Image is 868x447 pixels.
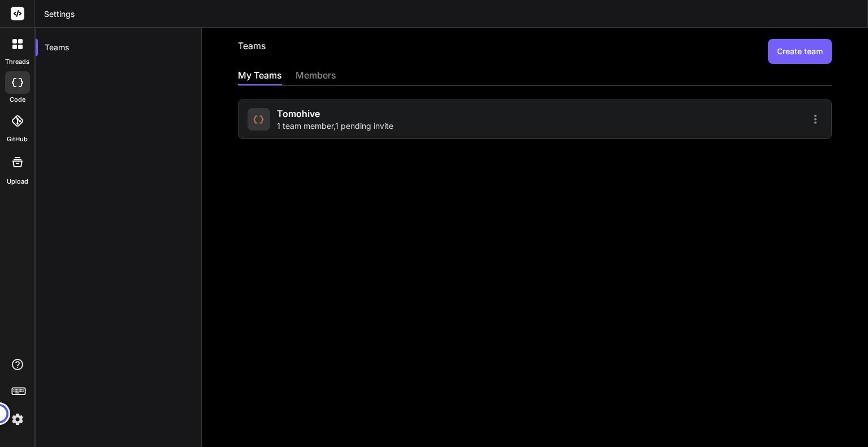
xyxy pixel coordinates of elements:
[277,107,320,120] span: tomohive
[10,95,25,105] label: code
[768,39,832,64] button: Create team
[5,57,29,67] label: threads
[296,68,336,84] div: members
[36,35,201,60] div: Teams
[238,68,282,84] div: My Teams
[8,410,27,429] img: settings
[7,134,28,144] label: GitHub
[7,177,28,186] label: Upload
[277,120,393,132] span: 1 team member , 1 pending invite
[238,39,266,64] h2: Teams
